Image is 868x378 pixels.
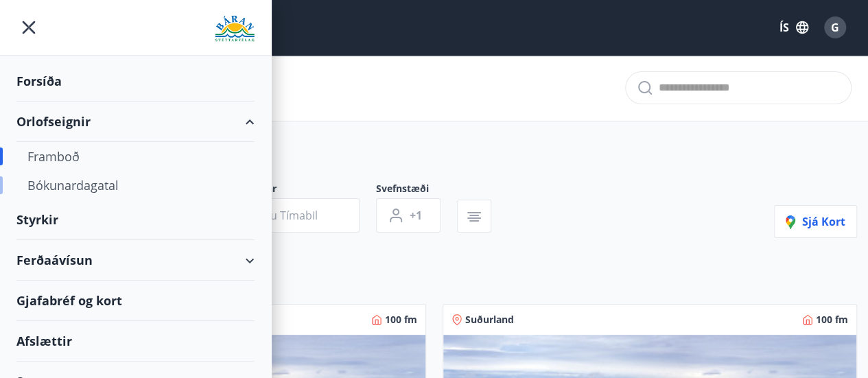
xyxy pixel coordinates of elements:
div: Styrkir [16,200,255,240]
div: Orlofseignir [16,102,255,142]
button: +1 [376,198,441,233]
span: Svefnstæði [376,182,457,198]
span: Veldu tímabil [248,208,318,223]
button: ÍS [772,15,816,40]
button: Veldu tímabil [214,198,360,233]
div: Afslættir [16,321,255,362]
span: 100 fm [816,313,848,327]
span: Dagsetningar [214,182,376,198]
div: Forsíða [16,61,255,102]
div: Ferðaávísun [16,240,255,281]
button: G [819,11,852,44]
button: Sjá kort [774,205,857,238]
div: Bókunardagatal [27,171,244,200]
button: menu [16,15,41,40]
span: G [831,20,839,35]
span: Suðurland [465,313,514,327]
div: Gjafabréf og kort [16,281,255,321]
img: union_logo [215,15,255,43]
span: Sjá kort [786,214,845,229]
span: +1 [410,208,422,223]
span: 100 fm [385,313,417,327]
div: Framboð [27,142,244,171]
